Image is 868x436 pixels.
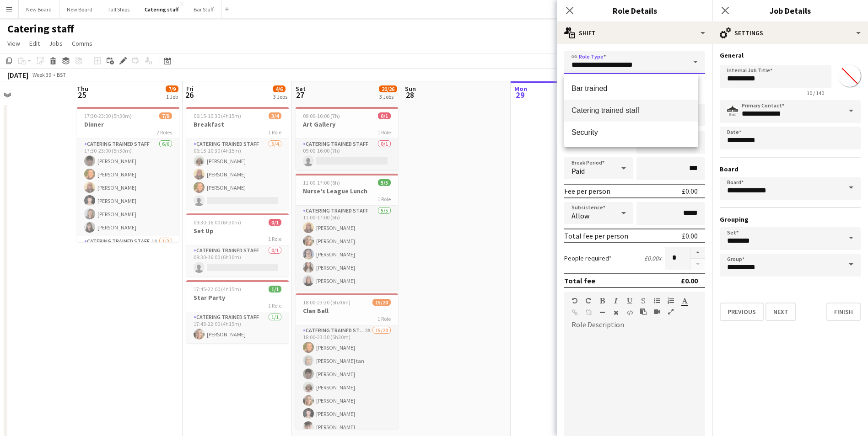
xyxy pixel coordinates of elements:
button: Insert video [654,308,660,315]
span: Security [571,128,691,137]
h3: Job Details [712,5,868,16]
span: 1 Role [377,129,391,136]
h3: Nurse's League Lunch [296,187,398,195]
span: Thu [77,85,88,93]
app-job-card: 06:15-10:30 (4h15m)3/4Breakfast1 RoleCatering trained staff3/406:15-10:30 (4h15m)[PERSON_NAME][PE... [186,107,289,210]
button: Strikethrough [640,297,647,304]
span: 11:00-17:00 (6h) [303,179,340,186]
span: 7/9 [159,112,172,119]
div: Settings [712,22,868,44]
span: 0/1 [269,219,281,226]
span: 0/1 [378,112,391,119]
span: Sat [296,85,306,93]
app-job-card: 11:00-17:00 (6h)5/5Nurse's League Lunch1 RoleCatering trained staff5/511:00-17:00 (6h)[PERSON_NAM... [296,174,398,290]
div: BST [57,71,66,78]
span: 1 Role [268,302,281,309]
span: 10 / 140 [799,90,831,96]
button: Bold [599,297,605,304]
span: 1 Role [268,129,281,136]
label: People required [564,254,612,262]
span: 5/5 [378,179,391,186]
button: Italic [613,297,619,304]
div: £0.00 x [644,254,661,262]
app-card-role: Catering trained staff0/109:30-16:00 (6h30m) [186,245,289,276]
button: Next [766,303,796,321]
span: 09:30-16:00 (6h30m) [194,219,241,226]
app-job-card: 17:45-22:00 (4h15m)1/1Star Party1 RoleCatering trained staff1/117:45-22:00 (4h15m)[PERSON_NAME] [186,280,289,343]
div: Total fee per person [564,231,628,240]
button: HTML Code [626,309,633,316]
h3: Art Gallery [296,120,398,128]
button: Unordered List [654,297,660,304]
button: Underline [626,297,633,304]
a: Jobs [45,37,66,49]
span: Comms [72,39,92,48]
span: 2 Roles [156,129,172,136]
span: 09:00-16:00 (7h) [303,112,340,119]
app-card-role: Catering trained staff5/511:00-17:00 (6h)[PERSON_NAME][PERSON_NAME][PERSON_NAME][PERSON_NAME][PER... [296,206,398,290]
button: New Board [59,0,100,18]
app-card-role: Catering trained staff0/109:00-16:00 (7h) [296,139,398,170]
div: £0.00 [682,186,698,196]
div: Total fee [564,276,595,285]
span: Edit [29,39,40,48]
span: 4/6 [273,85,286,92]
button: New Board [19,0,59,18]
button: Paste as plain text [640,308,647,315]
span: 26 [185,90,194,100]
span: 25 [75,90,88,100]
app-card-role: Catering trained staff1/117:45-22:00 (4h15m)[PERSON_NAME] [186,312,289,343]
button: Tall Ships [100,0,137,18]
app-job-card: 18:00-23:30 (5h30m)15/20Clan Ball1 RoleCatering trained staff2A15/2018:00-23:30 (5h30m)[PERSON_NA... [296,293,398,429]
span: Fri [186,85,194,93]
span: 18:00-23:30 (5h30m) [303,299,350,306]
h3: Dinner [77,120,179,128]
button: Text Color [681,297,688,304]
h3: Board [720,165,861,173]
button: Redo [585,297,592,304]
span: 17:30-23:00 (5h30m) [84,112,132,119]
span: Paid [571,166,585,175]
div: £0.00 [681,276,698,285]
app-job-card: 09:00-16:00 (7h)0/1Art Gallery1 RoleCatering trained staff0/109:00-16:00 (7h) [296,107,398,170]
div: [DATE] [7,70,28,80]
h1: Catering staff [7,22,74,36]
button: Fullscreen [668,308,674,315]
button: Horizontal Line [599,309,605,316]
span: 06:15-10:30 (4h15m) [194,112,241,119]
button: Clear Formatting [613,309,619,316]
span: Catering trained staff [571,106,691,115]
button: Bar Staff [186,0,221,18]
span: 29 [513,90,527,100]
span: View [7,39,20,48]
span: 20/26 [379,85,397,92]
app-job-card: 17:30-23:00 (5h30m)7/9Dinner2 RolesCatering trained staff6/617:30-23:00 (5h30m)[PERSON_NAME][PERS... [77,107,179,242]
button: Undo [571,297,578,304]
app-card-role: Catering trained staff3/406:15-10:30 (4h15m)[PERSON_NAME][PERSON_NAME][PERSON_NAME] [186,139,289,210]
app-card-role: Catering trained staff6/617:30-23:00 (5h30m)[PERSON_NAME][PERSON_NAME][PERSON_NAME][PERSON_NAME][... [77,139,179,236]
div: 3 Jobs [273,93,287,100]
h3: Role Details [557,5,712,16]
h3: General [720,51,861,59]
span: Mon [514,85,527,93]
app-job-card: 09:30-16:00 (6h30m)0/1Set Up1 RoleCatering trained staff0/109:30-16:00 (6h30m) [186,213,289,276]
div: £0.00 [682,231,698,240]
button: Finish [826,303,861,321]
div: 1 Job [166,93,178,100]
span: 1 Role [377,315,391,322]
a: Edit [26,37,43,49]
span: 1/1 [269,286,281,292]
h3: Star Party [186,293,289,302]
div: Shift [557,22,712,44]
span: 15/20 [372,299,391,306]
div: Fee per person [564,186,610,196]
span: 28 [404,90,416,100]
a: View [4,37,24,49]
span: 27 [294,90,306,100]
